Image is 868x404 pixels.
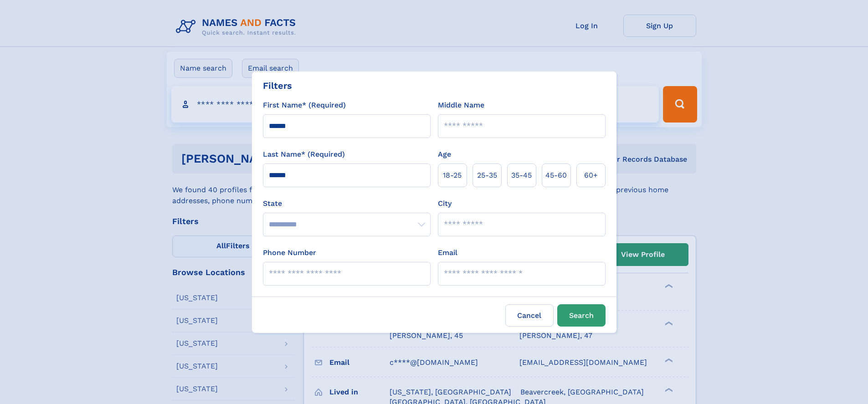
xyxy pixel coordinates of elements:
[263,149,345,160] label: Last Name* (Required)
[438,149,451,160] label: Age
[584,170,598,181] span: 60+
[505,304,554,327] label: Cancel
[438,100,484,111] label: Middle Name
[443,170,462,181] span: 18‑25
[438,198,452,209] label: City
[438,247,457,258] label: Email
[557,304,606,327] button: Search
[263,247,316,258] label: Phone Number
[263,79,292,92] div: Filters
[545,170,567,181] span: 45‑60
[477,170,497,181] span: 25‑35
[511,170,532,181] span: 35‑45
[263,198,431,209] label: State
[263,100,346,111] label: First Name* (Required)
